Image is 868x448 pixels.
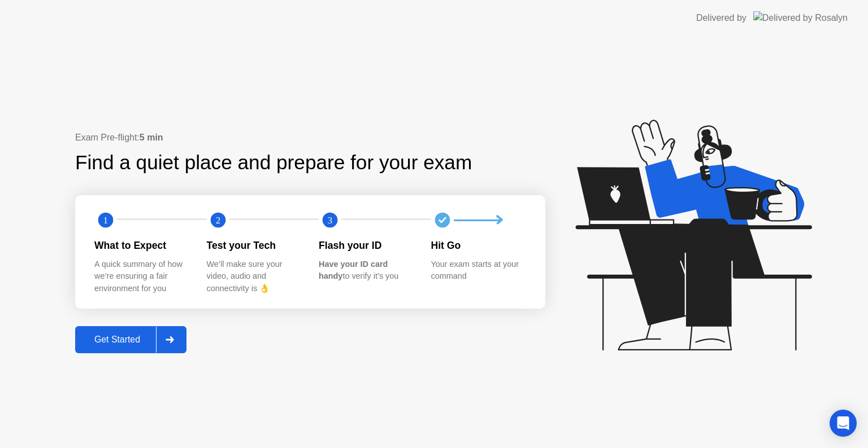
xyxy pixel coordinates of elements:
div: Your exam starts at your command [431,258,526,283]
b: Have your ID card handy [319,260,388,281]
div: We’ll make sure your video, audio and connectivity is 👌 [207,258,301,295]
div: Hit Go [431,238,526,253]
div: What to Expect [94,238,189,253]
button: Get Started [75,326,186,353]
div: A quick summary of how we’re ensuring a fair environment for you [94,258,189,295]
text: 3 [328,215,332,226]
div: Flash your ID [319,238,413,253]
text: 2 [215,215,220,226]
div: Exam Pre-flight: [75,131,545,144]
div: Test your Tech [207,238,301,253]
img: Delivered by Rosalyn [753,11,848,24]
div: to verify it’s you [319,258,413,283]
b: 5 min [140,133,163,142]
div: Open Intercom Messenger [830,410,857,437]
div: Delivered by [696,11,747,25]
div: Get Started [79,335,156,345]
div: Find a quiet place and prepare for your exam [75,148,474,178]
text: 1 [103,215,108,226]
